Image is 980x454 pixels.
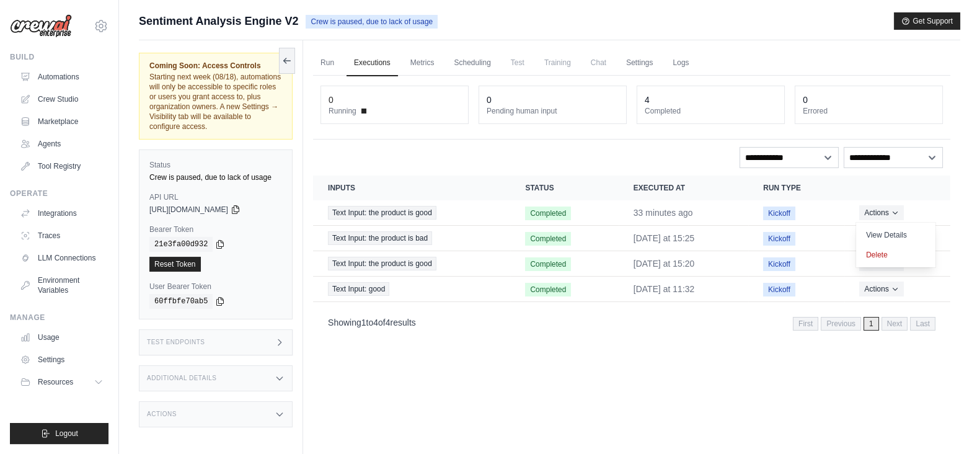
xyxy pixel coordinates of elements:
[619,176,748,200] th: Executed at
[328,282,495,296] a: View execution details for Text Input
[313,50,342,76] a: Run
[503,50,532,75] span: Test
[863,317,879,331] span: 1
[510,176,618,200] th: Status
[763,257,795,271] span: Kickoff
[633,259,695,269] time: August 12, 2025 at 15:20 IST
[918,394,980,454] iframe: Chat Widget
[38,377,73,387] span: Resources
[361,318,366,327] span: 1
[373,318,378,327] span: 4
[347,50,398,76] a: Executions
[525,283,571,296] span: Completed
[149,61,282,71] span: Coming Soon: Access Controls
[537,50,578,75] span: Training is not available until the deployment is complete
[910,317,935,331] span: Last
[313,176,510,200] th: Inputs
[149,257,201,272] a: Reset Token
[894,12,960,30] button: Get Support
[15,270,108,300] a: Environment Variables
[328,231,495,245] a: View execution details for Text Input
[821,317,861,331] span: Previous
[147,375,216,382] h3: Additional Details
[15,203,108,223] a: Integrations
[149,294,213,309] code: 60ffbfe70ab5
[881,317,908,331] span: Next
[328,257,436,270] span: Text Input: the product is good
[633,284,695,294] time: August 12, 2025 at 11:32 IST
[15,327,108,347] a: Usage
[15,156,108,176] a: Tool Registry
[10,313,108,323] div: Manage
[149,160,282,170] label: Status
[147,339,205,346] h3: Test Endpoints
[15,248,108,268] a: LLM Connections
[859,282,903,296] button: Actions for execution
[306,15,438,29] span: Crew is paused, due to lack of usage
[55,429,78,438] span: Logout
[328,316,416,329] p: Showing to of results
[10,423,108,444] button: Logout
[328,257,495,270] a: View execution details for Text Input
[149,205,228,215] span: [URL][DOMAIN_NAME]
[633,233,695,243] time: August 13, 2025 at 15:25 IST
[10,52,108,62] div: Build
[856,245,935,265] button: Delete
[147,411,177,418] h3: Actions
[856,225,935,245] a: View Details
[149,237,213,252] code: 21e3fa00d932
[149,225,282,234] label: Bearer Token
[793,317,935,331] nav: Pagination
[139,12,298,30] span: Sentiment Analysis Engine V2
[313,176,950,339] section: Crew executions table
[763,283,795,296] span: Kickoff
[525,257,571,271] span: Completed
[748,176,844,200] th: Run Type
[328,206,436,220] span: Text Input: the product is good
[803,106,935,116] dt: Errored
[149,172,282,182] div: Crew is paused, due to lack of usage
[149,282,282,292] label: User Bearer Token
[10,14,72,38] img: Logo
[645,94,650,106] div: 4
[328,282,389,296] span: Text Input: good
[763,232,795,246] span: Kickoff
[15,112,108,131] a: Marketplace
[386,318,391,327] span: 4
[403,50,442,76] a: Metrics
[446,50,498,76] a: Scheduling
[793,317,818,331] span: First
[15,89,108,109] a: Crew Studio
[329,94,333,106] div: 0
[525,232,571,246] span: Completed
[487,94,492,106] div: 0
[328,206,495,220] a: View execution details for Text Input
[15,350,108,370] a: Settings
[763,207,795,220] span: Kickoff
[525,207,571,220] span: Completed
[149,192,282,202] label: API URL
[328,231,432,245] span: Text Input: the product is bad
[313,307,950,339] nav: Pagination
[10,189,108,198] div: Operate
[665,50,696,76] a: Logs
[329,106,356,116] span: Running
[149,73,281,131] span: Starting next week (08/18), automations will only be accessible to specific roles or users you gr...
[15,226,108,246] a: Traces
[633,208,693,218] time: August 18, 2025 at 15:19 IST
[803,94,808,106] div: 0
[859,205,903,220] button: Actions for execution
[619,50,660,76] a: Settings
[15,134,108,154] a: Agents
[583,50,614,75] span: Chat is not available until the deployment is complete
[15,67,108,87] a: Automations
[15,372,108,392] button: Resources
[645,106,777,116] dt: Completed
[487,106,619,116] dt: Pending human input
